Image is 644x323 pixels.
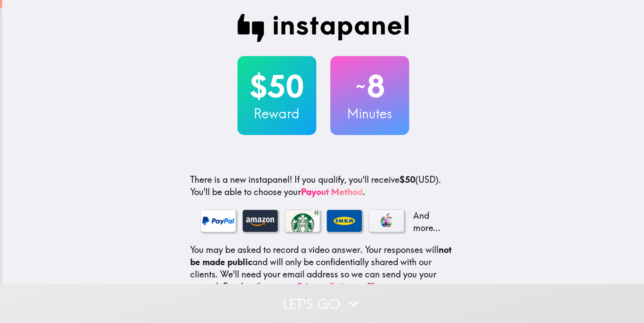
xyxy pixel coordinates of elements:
a: Payout Method [301,186,363,197]
span: ~ [354,73,367,99]
p: If you qualify, you'll receive (USD) . You'll be able to choose your . [190,174,456,198]
b: $50 [400,174,415,185]
a: Privacy Policy [297,281,354,292]
a: Terms [369,281,394,292]
h3: Reward [237,104,316,123]
h2: $50 [237,68,316,104]
b: not be made public [190,244,452,267]
p: You may be asked to record a video answer. Your responses will and will only be confidentially sh... [190,244,456,293]
span: There is a new instapanel! [190,174,292,185]
h2: 8 [330,68,409,104]
p: And more... [411,209,446,234]
h3: Minutes [330,104,409,123]
img: Instapanel [237,14,409,42]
